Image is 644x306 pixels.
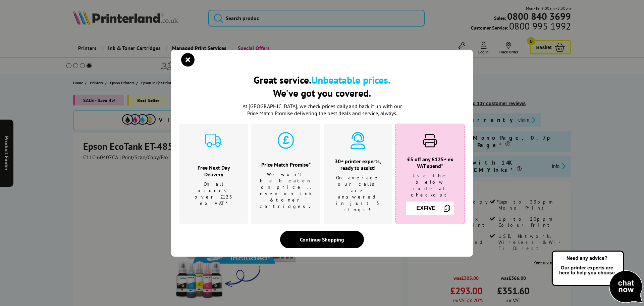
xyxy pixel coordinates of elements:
[280,231,364,248] div: Continue Shopping
[188,181,239,207] p: On all orders over £125 ex VAT*
[183,55,193,65] button: close modal
[260,161,312,168] h3: Price Match Promise*
[550,250,644,305] img: Open Live Chat window
[179,73,465,99] h2: Great service. We've got you covered.
[205,132,222,149] img: delivery-cyan.svg
[332,158,384,171] h3: 30+ printer experts, ready to assist!
[404,156,456,169] h3: £5 off any £125+ ex VAT spend*
[260,171,312,210] p: We won't be beaten on price …even on ink & toner cartridges.
[277,132,294,149] img: price-promise-cyan.svg
[350,132,366,149] img: expert-cyan.svg
[311,73,390,86] b: Unbeatable prices.
[443,204,451,212] img: Copy Icon
[332,175,384,213] p: On average our calls are answered in just 3 rings!
[188,164,239,178] h3: Free Next Day Delivery
[404,173,456,198] p: Use the below code at checkout
[238,103,406,117] p: At [GEOGRAPHIC_DATA], we check prices daily and back it up with our Price Match Promise deliverin...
